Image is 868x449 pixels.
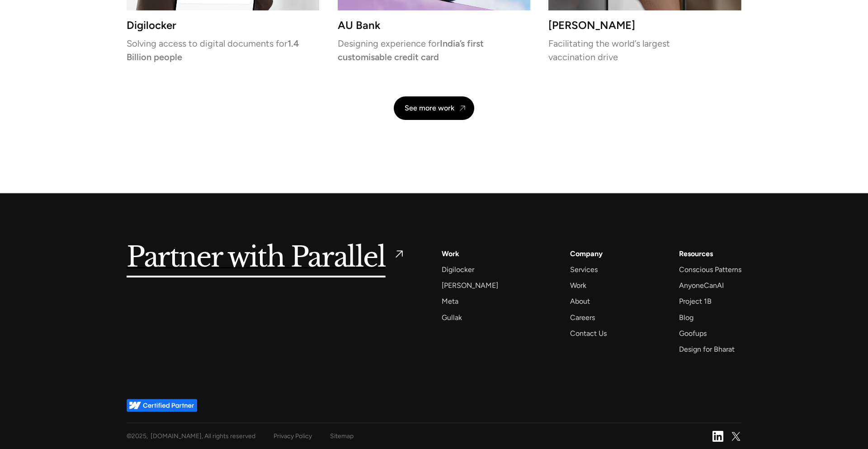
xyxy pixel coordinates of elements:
a: Privacy Policy [274,430,312,442]
a: Work [570,279,586,291]
a: Work [442,248,459,260]
a: Company [570,248,603,260]
a: Goofups [679,327,707,339]
div: Resources [679,248,713,260]
a: Conscious Patterns [679,263,741,276]
h5: Partner with Parallel [127,248,386,268]
strong: India’s first customisable credit card [338,38,484,62]
h3: AU Bank [338,21,531,29]
p: Solving access to digital documents for [127,40,320,60]
a: Services [570,263,598,276]
a: Digilocker [442,263,474,276]
a: Project 1B [679,295,712,307]
a: Gullak [442,311,462,324]
a: Contact Us [570,327,607,339]
a: Design for Bharat [679,343,735,355]
a: About [570,295,590,307]
a: AnyoneCanAI [679,279,724,291]
a: Sitemap [330,430,354,442]
strong: 1.4 Billion people [127,38,299,62]
a: Meta [442,295,458,307]
p: Designing experience for [338,40,531,60]
a: See more work [394,96,474,120]
a: Partner with Parallel [127,248,406,268]
div: See more work [405,104,454,112]
span: 2025 [132,432,146,440]
h3: [PERSON_NAME] [548,21,741,29]
p: Facilitating the world’s largest vaccination drive [548,40,741,60]
a: [PERSON_NAME] [442,279,498,291]
a: Blog [679,311,693,324]
a: Careers [570,311,595,324]
h3: Digilocker [127,21,320,29]
div: © , [DOMAIN_NAME], All rights reserved [127,430,255,442]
